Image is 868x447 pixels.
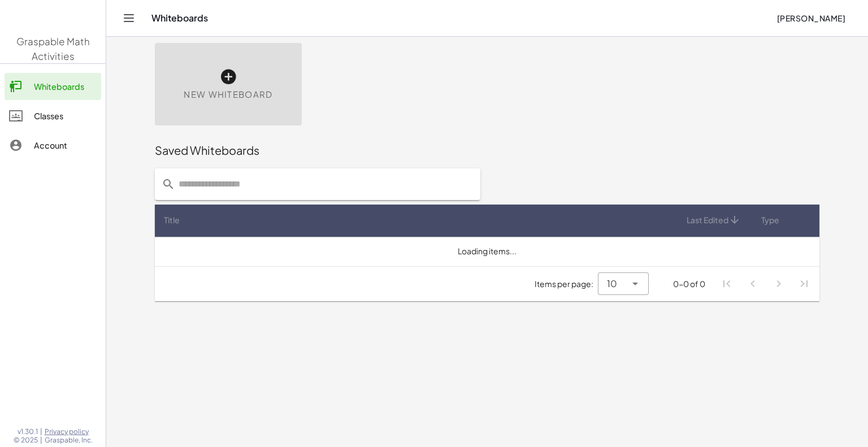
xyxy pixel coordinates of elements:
[164,214,180,226] span: Title
[714,271,817,297] nav: Pagination Navigation
[34,138,97,152] div: Account
[184,88,272,101] span: New Whiteboard
[687,214,728,226] span: Last Edited
[45,436,93,445] span: Graspable, Inc.
[45,427,93,436] a: Privacy policy
[5,102,101,129] a: Classes
[535,278,598,290] span: Items per page:
[767,8,854,28] button: [PERSON_NAME]
[120,9,138,27] button: Toggle navigation
[40,436,42,445] span: |
[14,436,38,445] span: © 2025
[40,427,42,436] span: |
[18,427,38,436] span: v1.30.1
[776,13,845,23] span: [PERSON_NAME]
[5,73,101,100] a: Whiteboards
[16,35,90,62] span: Graspable Math Activities
[34,109,97,123] div: Classes
[155,237,819,266] td: Loading items...
[607,277,617,290] span: 10
[673,278,705,290] div: 0-0 of 0
[155,142,819,158] div: Saved Whiteboards
[162,177,175,191] i: prepended action
[5,132,101,159] a: Account
[34,80,97,93] div: Whiteboards
[761,214,779,226] span: Type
